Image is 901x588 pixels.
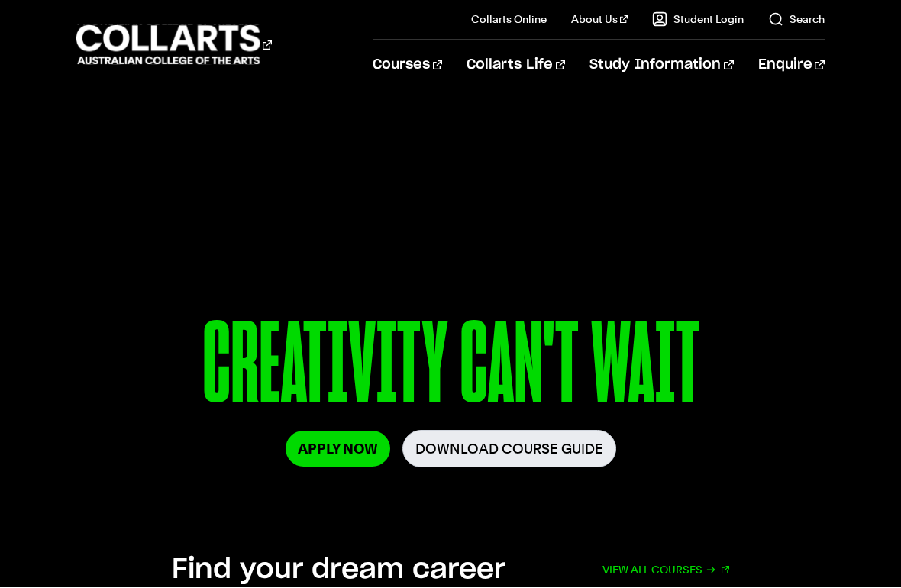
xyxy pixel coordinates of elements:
[172,554,505,587] h2: Find your dream career
[758,40,825,91] a: Enquire
[652,12,744,27] a: Student Login
[471,12,547,27] a: Collarts Online
[589,40,733,91] a: Study Information
[602,554,729,587] a: View all courses
[373,40,442,91] a: Courses
[76,307,824,431] p: CREATIVITY CAN'T WAIT
[286,431,390,467] a: Apply Now
[76,24,272,67] div: Go to homepage
[467,40,565,91] a: Collarts Life
[768,12,825,27] a: Search
[402,431,616,468] a: Download Course Guide
[571,12,628,27] a: About Us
